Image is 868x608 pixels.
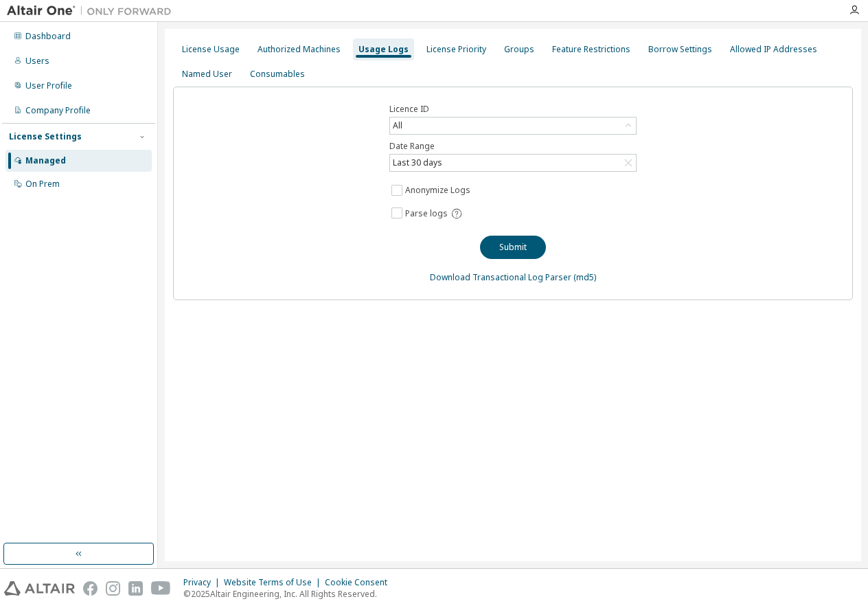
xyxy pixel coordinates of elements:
[151,581,171,596] img: youtube.svg
[405,182,473,199] label: Anonymize Logs
[83,581,98,596] img: facebook.svg
[325,577,396,588] div: Cookie Consent
[730,44,817,55] div: Allowed IP Addresses
[182,44,240,55] div: License Usage
[25,179,60,190] div: On Prem
[480,236,546,259] button: Submit
[573,271,596,283] a: (md5)
[7,4,179,18] img: Altair One
[391,118,404,133] div: All
[25,56,49,67] div: Users
[9,131,82,142] div: License Settings
[258,44,341,55] div: Authorized Machines
[25,155,66,166] div: Managed
[224,577,325,588] div: Website Terms of Use
[426,44,486,55] div: License Priority
[25,80,72,91] div: User Profile
[648,44,712,55] div: Borrow Settings
[358,44,409,55] div: Usage Logs
[405,208,448,219] span: Parse logs
[504,44,534,55] div: Groups
[25,105,91,116] div: Company Profile
[390,155,636,171] div: Last 30 days
[389,104,637,115] label: Licence ID
[552,44,630,55] div: Feature Restrictions
[128,581,143,596] img: linkedin.svg
[391,155,444,170] div: Last 30 days
[183,577,224,588] div: Privacy
[106,581,120,596] img: instagram.svg
[250,69,305,80] div: Consumables
[182,69,232,80] div: Named User
[183,588,396,600] p: © 2025 Altair Engineering, Inc. All Rights Reserved.
[4,581,75,596] img: altair_logo.svg
[389,141,637,152] label: Date Range
[25,31,71,42] div: Dashboard
[430,271,571,283] a: Download Transactional Log Parser
[390,117,636,134] div: All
